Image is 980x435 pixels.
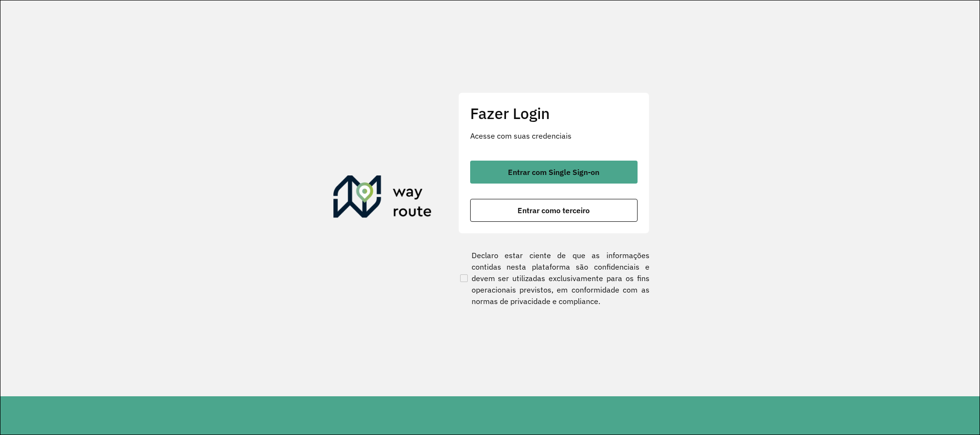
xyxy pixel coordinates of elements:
h2: Fazer Login [470,104,638,122]
p: Acesse com suas credenciais [470,130,638,141]
span: Entrar com Single Sign-on [508,168,599,176]
span: Entrar como terceiro [518,207,590,214]
button: button [470,161,638,184]
label: Declaro estar ciente de que as informações contidas nesta plataforma são confidenciais e devem se... [458,250,650,307]
button: button [470,199,638,222]
img: Roteirizador AmbevTech [333,175,432,221]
